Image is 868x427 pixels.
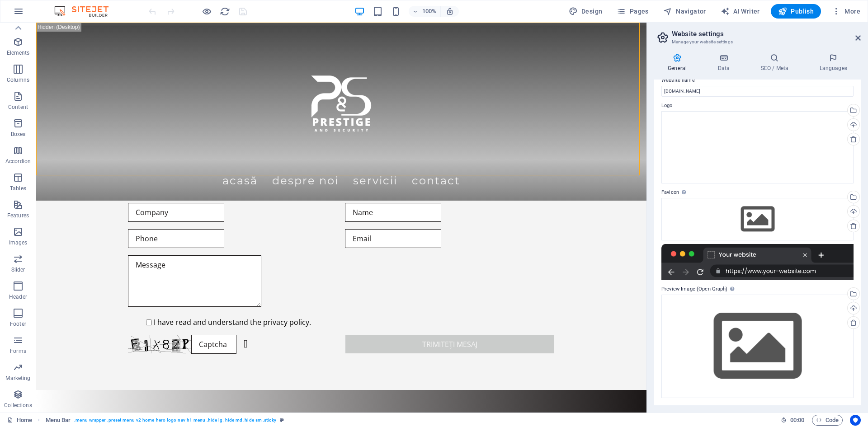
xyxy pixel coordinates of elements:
[613,4,652,19] button: Pages
[661,86,854,97] input: Name...
[280,418,284,422] i: This element is a customizable preset
[7,212,29,219] p: Features
[661,198,854,240] div: Select files from the file manager, stock photos, or upload file(s)
[409,6,441,17] button: 100%
[654,53,704,72] h4: General
[850,415,861,426] button: Usercentrics
[10,320,26,328] p: Footer
[663,7,706,16] span: Navigator
[7,76,29,84] p: Columns
[10,347,26,355] p: Forms
[661,187,854,198] label: Favicon
[781,415,805,426] h6: Session time
[661,75,854,86] label: Website name
[672,38,843,46] h3: Manage your website settings
[446,7,454,15] i: On resize automatically adjust zoom level to fit chosen device.
[812,415,843,426] button: Code
[771,4,821,19] button: Publish
[5,158,31,165] p: Accordion
[9,293,27,300] p: Header
[797,417,798,423] span: :
[9,239,28,246] p: Images
[778,7,814,16] span: Publish
[11,266,25,273] p: Slider
[46,415,284,426] nav: breadcrumb
[661,100,854,111] label: Logo
[806,53,861,72] h4: Languages
[704,53,747,72] h4: Data
[617,7,648,16] span: Pages
[816,415,839,426] span: Code
[7,49,30,56] p: Elements
[717,4,764,19] button: AI Writer
[52,6,120,17] img: Editor Logo
[46,415,71,426] span: Click to select. Double-click to edit
[4,402,32,409] p: Collections
[219,6,230,17] button: reload
[721,7,760,16] span: AI Writer
[828,4,864,19] button: More
[7,415,32,426] a: Click to cancel selection. Double-click to open Pages
[11,131,26,138] p: Boxes
[661,111,854,183] div: Logoalbfarabackground-4hZb946ciz_lUo79_JZOJQ.png
[832,7,860,16] span: More
[672,30,861,38] h2: Website settings
[8,103,28,111] p: Content
[790,415,804,426] span: 00 00
[747,53,806,72] h4: SEO / Meta
[569,7,603,16] span: Design
[10,185,26,192] p: Tables
[565,4,606,19] button: Design
[74,415,276,426] span: . menu-wrapper .preset-menu-v2-home-hero-logo-nav-h1-menu .hide-lg .hide-md .hide-sm .sticky
[660,4,710,19] button: Navigator
[5,375,30,382] p: Marketing
[422,6,437,17] h6: 100%
[661,295,854,398] div: Select files from the file manager, stock photos, or upload file(s)
[220,6,230,17] i: Reload page
[661,284,854,295] label: Preview Image (Open Graph)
